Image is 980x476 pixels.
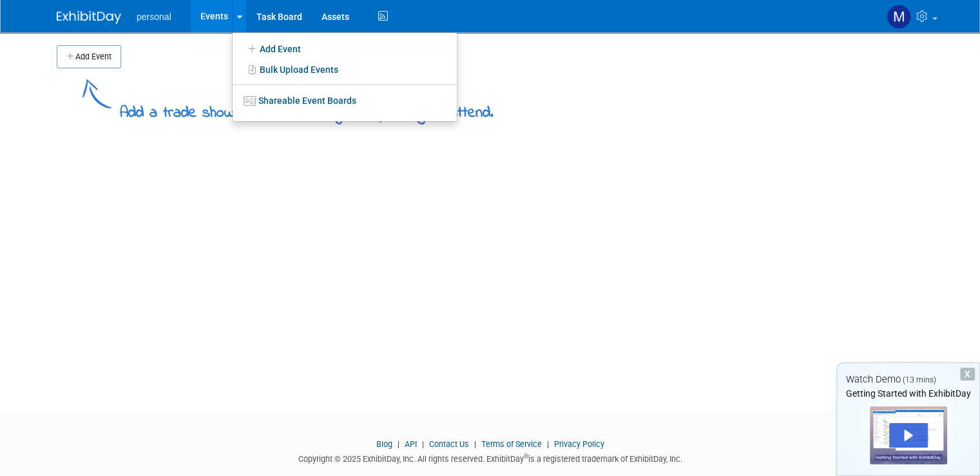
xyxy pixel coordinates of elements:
[405,439,417,449] a: API
[233,37,457,59] a: Add Event
[394,439,403,449] span: |
[837,373,979,386] div: Watch Demo
[419,439,427,449] span: |
[471,439,479,449] span: |
[57,45,121,68] button: Add Event
[244,96,256,106] img: seventboard-3.png
[887,5,911,29] img: Meet Nirmalbhai Patel
[554,439,604,449] a: Privacy Policy
[233,89,457,112] a: Shareable Event Boards
[837,387,979,400] div: Getting Started with ExhibitDay
[429,439,469,449] a: Contact Us
[889,423,928,448] div: Play
[960,368,975,381] div: Dismiss
[544,439,552,449] span: |
[120,93,494,124] div: Add a trade show or conference you're planning to attend.
[233,59,457,80] a: Bulk Upload Events
[57,11,121,24] img: ExhibitDay
[481,439,542,449] a: Terms of Service
[376,439,392,449] a: Blog
[903,375,936,384] span: (13 mins)
[524,453,528,460] sup: ®
[137,12,171,22] span: personal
